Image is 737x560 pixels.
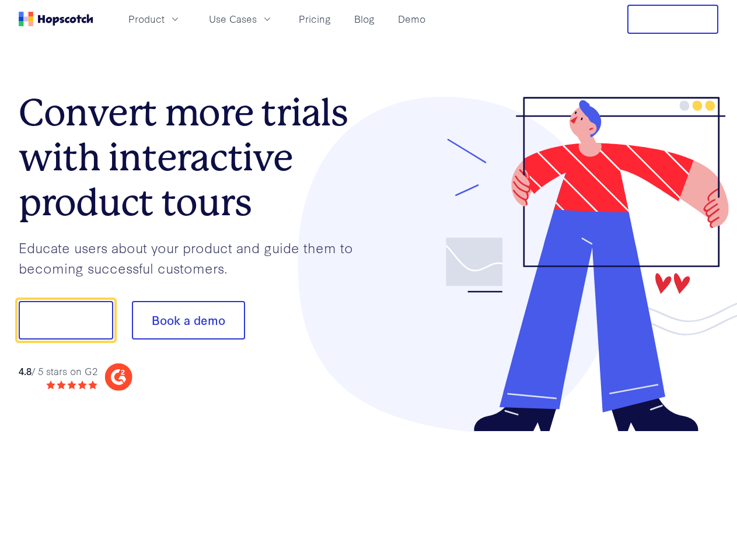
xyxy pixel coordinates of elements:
span: Use Cases [209,12,257,26]
a: Pricing [294,9,336,29]
a: Demo [393,9,430,29]
div: / 5 stars on G2 [19,364,97,379]
a: Home [19,12,93,26]
button: Book a demo [132,301,245,339]
a: Blog [350,9,379,29]
strong: 4.8 [19,364,32,377]
button: Use Cases [202,9,280,29]
p: Educate users about your product and guide them to becoming successful customers. [19,237,369,278]
span: Product [128,12,165,26]
button: Free Trial [627,5,718,34]
button: Show me! [19,301,113,339]
h1: Convert more trials with interactive product tours [19,90,369,225]
button: Product [121,9,188,29]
